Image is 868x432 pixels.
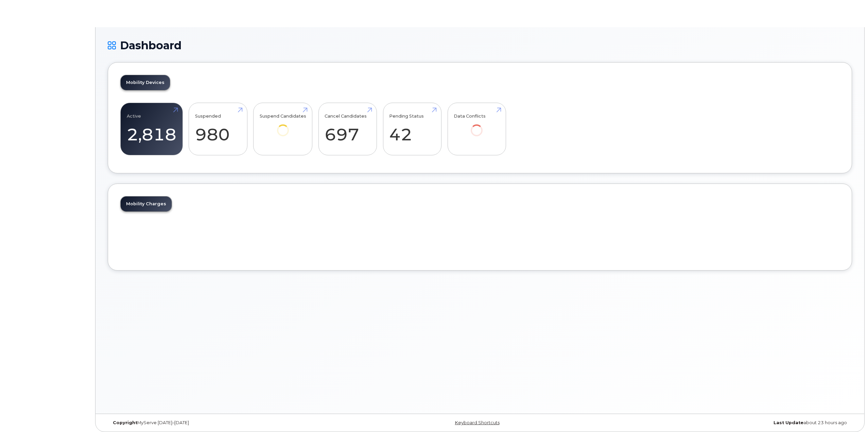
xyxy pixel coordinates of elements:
[121,75,170,90] a: Mobility Devices
[108,420,356,426] div: MyServe [DATE]–[DATE]
[195,107,241,152] a: Suspended 980
[774,420,803,425] strong: Last Update
[604,420,852,426] div: about 23 hours ago
[108,39,852,51] h1: Dashboard
[113,420,137,425] strong: Copyright
[455,420,500,425] a: Keyboard Shortcuts
[121,196,172,211] a: Mobility Charges
[127,107,176,152] a: Active 2,818
[325,107,370,152] a: Cancel Candidates 697
[260,107,306,146] a: Suspend Candidates
[454,107,500,146] a: Data Conflicts
[389,107,435,152] a: Pending Status 42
